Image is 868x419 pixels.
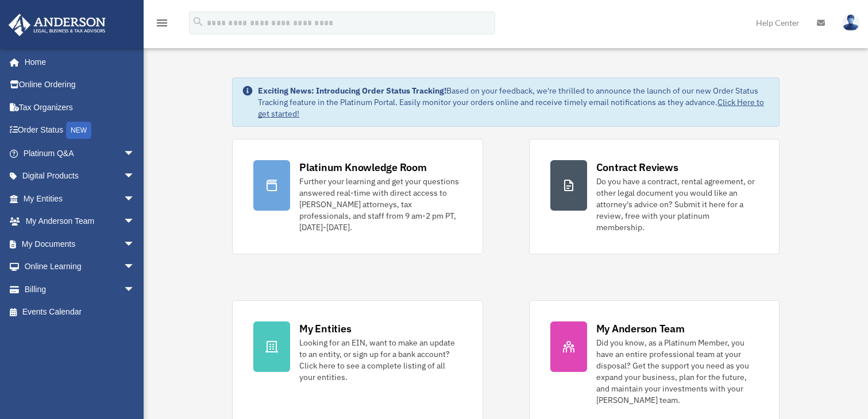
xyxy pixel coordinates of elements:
[8,255,152,278] a: Online Learningarrow_drop_down
[124,165,146,188] span: arrow_drop_down
[529,139,780,254] a: Contract Reviews Do you have a contract, rental agreement, or other legal document you would like...
[124,210,146,234] span: arrow_drop_down
[8,210,152,233] a: My Anderson Teamarrow_drop_down
[8,51,146,73] a: Home
[192,15,205,28] i: search
[8,142,152,165] a: Platinum Q&Aarrow_drop_down
[258,97,764,119] a: Click Here to get started!
[8,119,152,142] a: Order StatusNEW
[596,176,758,233] div: Do you have a contract, rental agreement, or other legal document you would like an attorney's ad...
[299,337,461,383] div: Looking for an EIN, want to make an update to an entity, or sign up for a bank account? Click her...
[124,232,146,256] span: arrow_drop_down
[124,278,146,301] span: arrow_drop_down
[124,142,146,165] span: arrow_drop_down
[124,187,146,211] span: arrow_drop_down
[8,278,152,301] a: Billingarrow_drop_down
[299,321,351,336] div: My Entities
[299,160,427,174] div: Platinum Knowledge Room
[155,16,169,30] i: menu
[8,232,152,255] a: My Documentsarrow_drop_down
[155,20,169,30] a: menu
[8,301,152,324] a: Events Calendar
[232,139,483,254] a: Platinum Knowledge Room Further your learning and get your questions answered real-time with dire...
[258,85,770,119] div: Based on your feedback, we're thrilled to announce the launch of our new Order Status Tracking fe...
[596,321,685,336] div: My Anderson Team
[258,86,446,96] strong: Exciting News: Introducing Order Status Tracking!
[596,160,678,174] div: Contract Reviews
[66,122,91,139] div: NEW
[8,165,152,188] a: Digital Productsarrow_drop_down
[8,187,152,210] a: My Entitiesarrow_drop_down
[842,14,859,31] img: User Pic
[8,96,152,119] a: Tax Organizers
[5,14,109,36] img: Anderson Advisors Platinum Portal
[299,176,461,233] div: Further your learning and get your questions answered real-time with direct access to [PERSON_NAM...
[124,255,146,279] span: arrow_drop_down
[8,73,152,96] a: Online Ordering
[596,337,758,406] div: Did you know, as a Platinum Member, you have an entire professional team at your disposal? Get th...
